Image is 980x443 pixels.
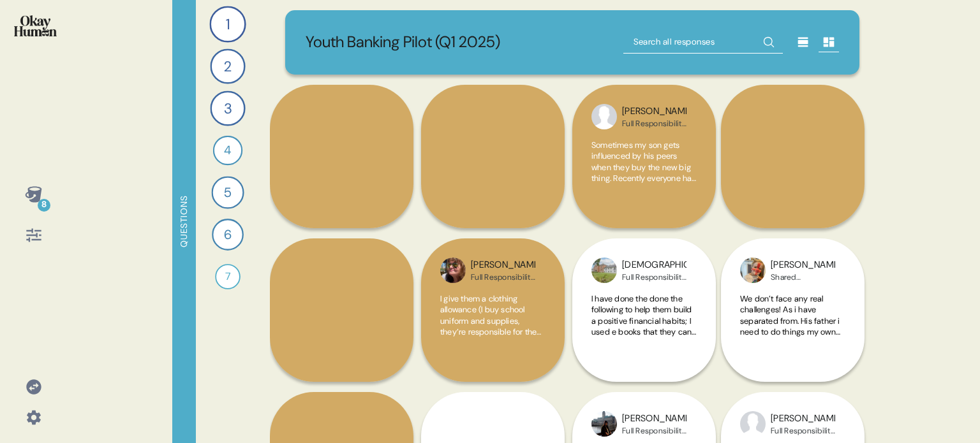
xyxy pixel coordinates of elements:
div: Shared Responsibility / Child Ages [DEMOGRAPHIC_DATA] [771,272,835,282]
div: [PERSON_NAME] [771,412,835,426]
img: okayhuman.3b1b6348.png [14,15,57,36]
div: Full Responsibility / Child Ages [DEMOGRAPHIC_DATA] [622,272,687,282]
div: [PERSON_NAME] [622,412,687,426]
div: 8 [38,199,50,212]
img: profilepic_9410162052433852.jpg [740,411,766,437]
div: [DEMOGRAPHIC_DATA] [622,258,687,272]
div: Full Responsibility / Child Ages [DEMOGRAPHIC_DATA] [622,426,687,436]
div: [PERSON_NAME] [471,258,535,272]
div: Full Responsibility / Child Ages [DEMOGRAPHIC_DATA] [771,426,835,436]
span: Sometimes my son gets influenced by his peers when they buy the new big thing. Recently everyone ... [591,140,696,419]
div: 3 [210,91,245,126]
img: profilepic_9333587020093594.jpg [440,258,466,283]
div: [PERSON_NAME] [771,258,835,272]
div: 1 [209,6,246,42]
img: profilepic_9588246834565734.jpg [591,258,617,283]
div: Full Responsibility / Child Ages [DEMOGRAPHIC_DATA] [471,272,535,282]
p: Youth Banking Pilot (Q1 2025) [306,31,500,54]
div: [PERSON_NAME] [622,105,687,119]
div: 4 [213,136,242,165]
div: 6 [212,219,244,251]
div: 2 [210,48,245,84]
div: 7 [215,264,241,289]
div: Full Responsibility / Child Ages [DEMOGRAPHIC_DATA] [622,119,687,129]
img: profilepic_9420472454685248.jpg [740,258,766,283]
div: 5 [211,176,244,208]
img: profilepic_9410162052433852.jpg [591,104,617,129]
img: profilepic_9250005778386094.jpg [591,411,617,437]
input: Search all responses [623,31,783,54]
